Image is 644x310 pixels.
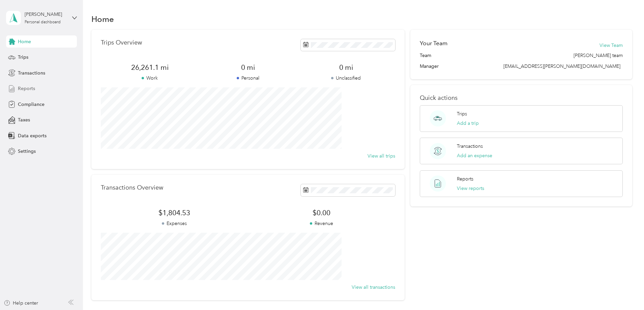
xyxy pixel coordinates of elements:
[199,63,297,72] span: 0 mi
[606,272,644,310] iframe: Everlance-gr Chat Button Frame
[420,94,623,102] p: Quick actions
[101,39,142,46] p: Trips Overview
[18,38,31,45] span: Home
[420,39,447,48] h2: Your Team
[4,300,38,307] button: Help center
[101,220,248,227] p: Expenses
[18,69,45,77] span: Transactions
[352,284,395,291] button: View all transactions
[457,110,467,117] p: Trips
[91,16,114,23] h1: Home
[101,75,199,82] p: Work
[420,63,439,70] span: Manager
[457,185,484,192] button: View reports
[457,152,492,159] button: Add an expense
[248,220,395,227] p: Revenue
[248,208,395,218] span: $0.00
[101,208,248,218] span: $1,804.53
[420,52,431,59] span: Team
[457,175,473,182] p: Reports
[18,116,30,123] span: Taxes
[297,63,395,72] span: 0 mi
[101,63,199,72] span: 26,261.1 mi
[574,52,623,59] span: [PERSON_NAME] team
[18,132,47,139] span: Data exports
[457,120,479,127] button: Add a trip
[25,20,61,24] div: Personal dashboard
[457,143,483,150] p: Transactions
[101,184,163,191] p: Transactions Overview
[599,42,623,49] button: View Team
[25,11,67,18] div: [PERSON_NAME]
[18,101,45,108] span: Compliance
[503,63,620,69] span: [EMAIL_ADDRESS][PERSON_NAME][DOMAIN_NAME]
[18,54,28,61] span: Trips
[18,148,36,155] span: Settings
[199,75,297,82] p: Personal
[18,85,35,92] span: Reports
[297,75,395,82] p: Unclassified
[368,152,395,160] button: View all trips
